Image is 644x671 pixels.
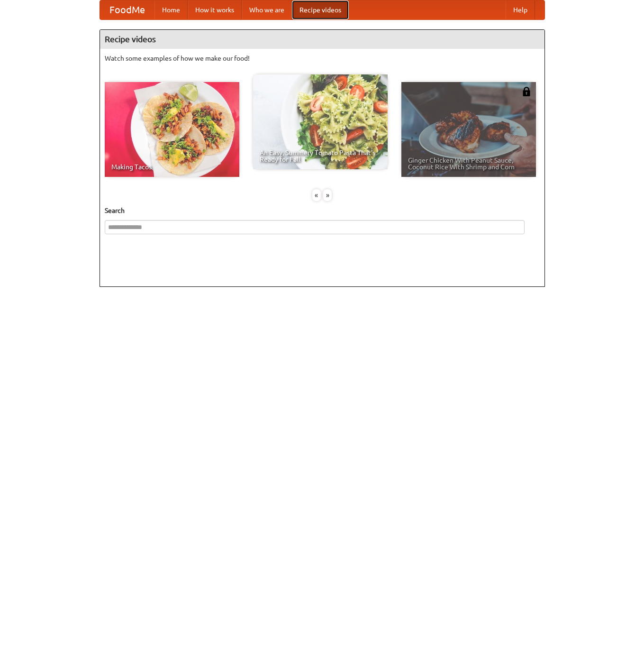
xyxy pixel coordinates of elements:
div: » [323,189,332,201]
img: 483408.png [522,87,531,96]
p: Watch some examples of how we make our food! [105,54,540,63]
a: Who we are [242,0,292,19]
a: FoodMe [100,0,154,19]
a: Help [506,0,535,19]
span: An Easy, Summery Tomato Pasta That's Ready for Fall [260,149,381,163]
h4: Recipe videos [100,30,544,49]
a: Making Tacos [105,82,239,177]
a: Home [154,0,188,19]
a: Recipe videos [292,0,349,19]
span: Making Tacos [111,164,233,170]
a: How it works [188,0,242,19]
a: An Easy, Summery Tomato Pasta That's Ready for Fall [253,74,388,169]
h5: Search [105,206,540,215]
div: « [312,189,321,201]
